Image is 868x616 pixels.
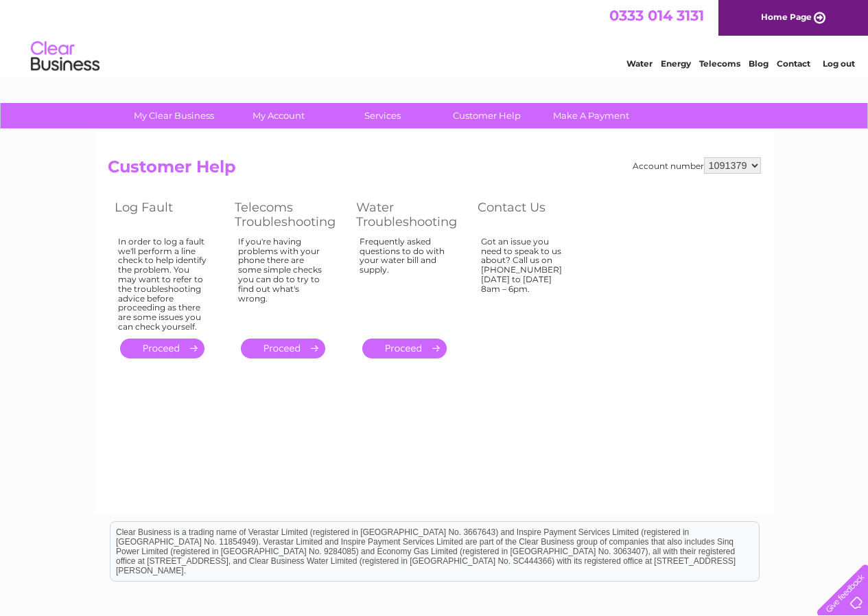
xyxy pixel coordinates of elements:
[108,157,761,183] h2: Customer Help
[222,103,335,128] a: My Account
[349,196,471,233] th: Water Troubleshooting
[661,58,691,69] a: Energy
[777,58,810,69] a: Contact
[609,7,704,24] a: 0333 014 3131
[699,58,740,69] a: Telecoms
[471,196,591,233] th: Contact Us
[823,58,855,69] a: Log out
[108,196,228,233] th: Log Fault
[535,103,648,128] a: Make A Payment
[117,103,231,128] a: My Clear Business
[118,237,207,332] div: In order to log a fault we'll perform a line check to help identify the problem. You may want to ...
[430,103,543,128] a: Customer Help
[326,103,439,128] a: Services
[238,237,329,326] div: If you're having problems with your phone there are some simple checks you can do to try to find ...
[228,196,349,233] th: Telecoms Troubleshooting
[362,339,447,358] a: .
[626,58,653,69] a: Water
[749,58,769,69] a: Blog
[481,237,570,326] div: Got an issue you need to speak to us about? Call us on [PHONE_NUMBER] [DATE] to [DATE] 8am – 6pm.
[360,237,450,326] div: Frequently asked questions to do with your water bill and supply.
[633,157,761,174] div: Account number
[120,339,204,358] a: .
[110,8,759,67] div: Clear Business is a trading name of Verastar Limited (registered in [GEOGRAPHIC_DATA] No. 3667643...
[30,36,100,78] img: logo.png
[241,339,325,358] a: .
